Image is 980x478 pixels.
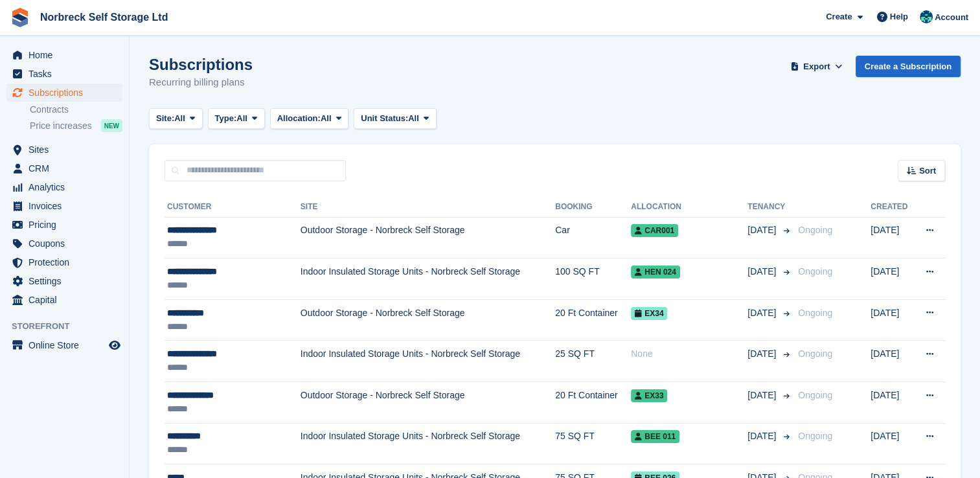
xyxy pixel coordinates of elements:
[871,197,913,218] th: Created
[6,291,122,309] a: menu
[156,112,174,125] span: Site:
[6,197,122,215] a: menu
[149,108,203,130] button: Site: All
[28,291,106,309] span: Capital
[6,178,122,196] a: menu
[28,216,106,234] span: Pricing
[631,224,678,237] span: Car001
[747,265,779,279] span: [DATE]
[174,112,185,125] span: All
[35,6,173,28] a: Norbreck Self Storage Ltd
[301,423,555,464] td: Indoor Insulated Storage Units - Norbreck Self Storage
[28,46,106,64] span: Home
[301,382,555,424] td: Outdoor Storage - Norbreck Self Storage
[6,234,122,253] a: menu
[631,307,667,320] span: EX34
[871,423,913,464] td: [DATE]
[798,225,832,235] span: Ongoing
[747,197,793,218] th: Tenancy
[6,65,122,83] a: menu
[555,423,631,464] td: 75 SQ FT
[871,299,913,341] td: [DATE]
[871,382,913,424] td: [DATE]
[555,217,631,258] td: Car
[354,108,436,130] button: Unit Status: All
[798,308,832,318] span: Ongoing
[30,120,92,132] span: Price increases
[555,299,631,341] td: 20 Ft Container
[871,217,913,258] td: [DATE]
[919,165,936,177] span: Sort
[301,299,555,341] td: Outdoor Storage - Norbreck Self Storage
[747,223,779,237] span: [DATE]
[6,336,122,354] a: menu
[747,429,779,443] span: [DATE]
[301,197,555,218] th: Site
[920,10,933,23] img: Sally King
[631,389,667,402] span: EX33
[28,159,106,177] span: CRM
[555,197,631,218] th: Booking
[631,430,679,443] span: BEE 011
[6,272,122,290] a: menu
[6,46,122,64] a: menu
[631,266,680,279] span: HEN 024
[871,258,913,300] td: [DATE]
[856,56,961,77] a: Create a Subscription
[798,431,832,441] span: Ongoing
[28,141,106,159] span: Sites
[747,306,779,320] span: [DATE]
[6,84,122,102] a: menu
[28,272,106,290] span: Settings
[30,119,122,133] a: Price increases NEW
[236,112,247,125] span: All
[12,320,129,333] span: Storefront
[208,108,265,130] button: Type: All
[555,341,631,382] td: 25 SQ FT
[361,112,408,125] span: Unit Status:
[28,65,106,83] span: Tasks
[165,197,301,218] th: Customer
[28,234,106,253] span: Coupons
[6,159,122,177] a: menu
[28,178,106,196] span: Analytics
[803,60,830,73] span: Export
[747,389,779,402] span: [DATE]
[555,258,631,300] td: 100 SQ FT
[30,104,122,116] a: Contracts
[301,258,555,300] td: Indoor Insulated Storage Units - Norbreck Self Storage
[798,390,832,400] span: Ongoing
[10,8,30,27] img: stora-icon-8386f47178a22dfd0bd8f6a31ec36ba5ce8667c1dd55bd0f319d3a0aa187defe.svg
[631,347,747,361] div: None
[28,336,106,354] span: Online Store
[101,119,122,132] div: NEW
[277,112,321,125] span: Allocation:
[301,341,555,382] td: Indoor Insulated Storage Units - Norbreck Self Storage
[935,11,968,24] span: Account
[631,197,747,218] th: Allocation
[149,56,253,73] h1: Subscriptions
[747,347,779,361] span: [DATE]
[301,217,555,258] td: Outdoor Storage - Norbreck Self Storage
[6,253,122,271] a: menu
[28,197,106,215] span: Invoices
[826,10,852,23] span: Create
[107,337,122,353] a: Preview store
[270,108,349,130] button: Allocation: All
[215,112,237,125] span: Type:
[871,341,913,382] td: [DATE]
[890,10,908,23] span: Help
[149,75,253,90] p: Recurring billing plans
[321,112,332,125] span: All
[798,348,832,359] span: Ongoing
[555,382,631,424] td: 20 Ft Container
[798,266,832,277] span: Ongoing
[408,112,419,125] span: All
[28,253,106,271] span: Protection
[6,216,122,234] a: menu
[28,84,106,102] span: Subscriptions
[6,141,122,159] a: menu
[788,56,845,77] button: Export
